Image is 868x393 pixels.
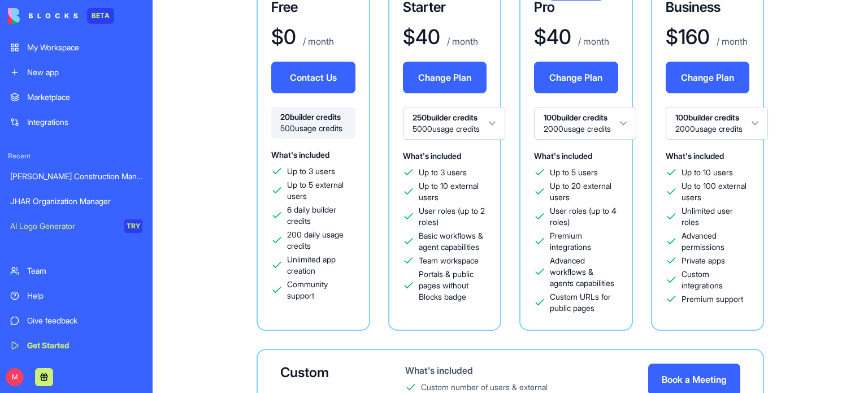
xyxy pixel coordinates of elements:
[27,42,142,53] div: My Workspace
[301,34,334,48] p: / month
[8,8,114,24] a: BETA
[3,111,149,133] a: Integrations
[550,180,618,203] span: Up to 20 external users
[403,25,440,48] h1: $ 40
[419,167,467,178] span: Up to 3 users
[3,165,149,188] a: [PERSON_NAME] Construction Manager
[682,230,750,253] span: Advanced permissions
[534,62,618,93] button: Change Plan
[271,25,296,48] h1: $ 0
[403,62,487,93] button: Change Plan
[3,309,149,332] a: Give feedback
[280,364,369,382] div: Custom
[280,123,346,134] span: 500 usage credits
[27,265,142,277] div: Team
[3,190,149,213] a: JHAR Organization Manager
[682,180,750,203] span: Up to 100 external users
[3,86,149,109] a: Marketplace
[287,166,335,177] span: Up to 3 users
[445,34,478,48] p: / month
[271,150,329,159] span: What's included
[419,269,487,303] span: Portals & public pages without Blocks badge
[550,205,618,228] span: User roles (up to 4 roles)
[403,151,461,161] span: What's included
[124,219,142,233] div: TRY
[10,171,142,182] div: [PERSON_NAME] Construction Manager
[10,221,116,232] div: AI Logo Generator
[682,293,743,305] span: Premium support
[682,269,750,291] span: Custom integrations
[27,92,142,103] div: Marketplace
[271,62,355,93] button: Contact Us
[287,179,355,202] span: Up to 5 external users
[682,255,725,266] span: Private apps
[3,284,149,307] a: Help
[666,62,750,93] button: Change Plan
[287,254,355,277] span: Unlimited app creation
[3,152,149,161] span: Recent
[550,255,618,289] span: Advanced workflows & agents capabilities
[3,334,149,357] a: Get Started
[3,61,149,84] a: New app
[10,196,142,207] div: JHAR Organization Manager
[87,8,114,24] div: BETA
[27,116,142,128] div: Integrations
[682,205,750,228] span: Unlimited user roles
[287,204,355,227] span: 6 daily builder credits
[419,180,487,203] span: Up to 10 external users
[287,279,355,301] span: Community support
[419,205,487,228] span: User roles (up to 2 roles)
[405,364,563,377] div: What's included
[682,167,733,178] span: Up to 10 users
[666,25,710,48] h1: $ 160
[6,368,24,386] span: M
[666,151,724,161] span: What's included
[280,111,346,123] span: 20 builder credits
[3,260,149,282] a: Team
[3,215,149,237] a: AI Logo GeneratorTRY
[534,25,571,48] h1: $ 40
[550,291,618,314] span: Custom URLs for public pages
[714,34,748,48] p: / month
[287,229,355,252] span: 200 daily usage credits
[27,340,142,351] div: Get Started
[550,167,598,178] span: Up to 5 users
[8,8,78,24] img: logo
[419,230,487,253] span: Basic workflows & agent capabilities
[3,36,149,59] a: My Workspace
[534,151,592,161] span: What's included
[27,67,142,78] div: New app
[576,34,609,48] p: / month
[27,290,142,301] div: Help
[419,255,479,266] span: Team workspace
[27,315,142,326] div: Give feedback
[550,230,618,253] span: Premium integrations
